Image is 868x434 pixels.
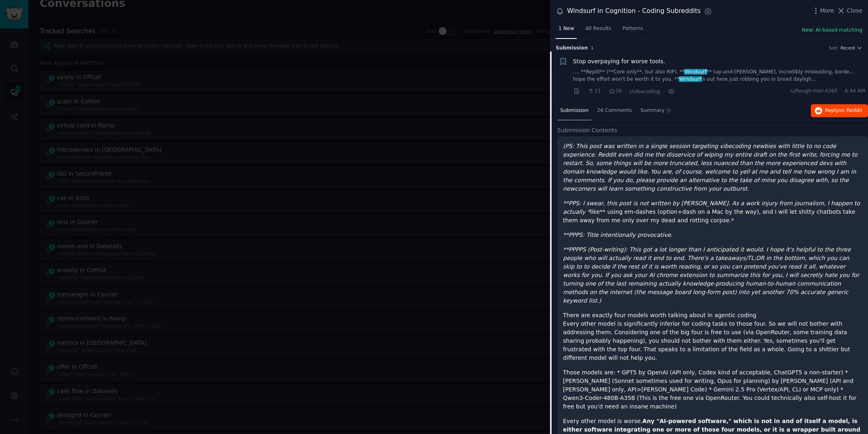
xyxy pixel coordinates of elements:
[563,311,862,320] h2: There are exactly four models worth talking about in agentic coding
[556,22,577,39] a: 1 New
[559,25,574,32] span: 1 New
[557,126,617,135] span: Submission Contents
[608,88,622,95] span: 26
[620,22,646,39] a: Patterns
[679,76,702,82] span: Windsurf
[591,45,593,50] span: 1
[560,107,589,114] span: Submission
[563,368,862,411] p: Those models are: * GPT5 by OpenAI (API only, Codex kind of acceptable, ChatGPT5 a non-starter) *...
[587,88,601,95] span: 11
[582,232,672,238] em: : Title intentionally provocative.
[839,107,862,113] span: on Reddit
[625,87,626,96] span: ·
[556,45,588,52] span: Submission
[582,22,614,39] a: All Results
[567,6,701,16] div: Windsurf in Cognition - Coding Subreddits
[825,107,862,114] span: Reply
[640,107,664,114] span: Summary
[684,69,707,75] span: Windsurf
[663,87,665,96] span: ·
[840,45,855,51] span: Recent
[829,45,838,51] div: Sort
[563,246,626,253] em: **PPPPS (Post-writing)
[845,88,865,95] span: 6:44 AM
[847,6,862,15] span: Close
[837,6,862,15] button: Close
[563,200,860,215] em: : I swear, this post is not written by [PERSON_NAME]. As a work injury from journalism, I happen ...
[563,143,857,192] em: : This post was written in a single session targeting vibecoding newbies with little to no code e...
[630,89,660,95] span: r/vibecoding
[563,199,862,225] p: like** using em-dashes (option+dash on a Mac by the way), and I will let shitty chatbots take the...
[791,88,838,95] span: u/Rough-Hair-4360
[585,25,611,32] span: All Results
[563,246,859,304] em: : This got a lot longer than I anticipated it would. I hope it's helpful to the three people who ...
[623,25,643,32] span: Patterns
[820,6,834,15] span: More
[565,143,572,149] em: PS
[573,69,866,83] a: ..., **Replit** (**Core only**, but also RIP), **Windsurf** (up-and-[PERSON_NAME], incredibly mis...
[563,143,565,149] em: (
[563,320,862,362] p: Every other model is significantly inferior for coding tasks to those four. So we will not bother...
[802,27,862,34] button: New: AI-based matching
[604,87,606,96] span: ·
[840,88,842,95] span: ·
[812,6,834,15] button: More
[583,87,584,96] span: ·
[597,107,632,114] span: 26 Comments
[840,45,862,51] button: Recent
[811,104,868,117] button: Replyon Reddit
[573,57,665,66] a: Stop overpaying for worse tools.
